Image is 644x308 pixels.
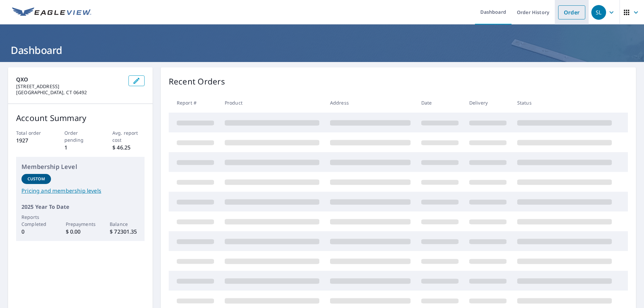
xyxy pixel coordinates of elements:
th: Report # [169,93,219,113]
th: Address [325,93,416,113]
p: $ 0.00 [66,228,95,236]
p: Account Summary [16,112,145,124]
a: Pricing and membership levels [21,187,139,195]
p: [GEOGRAPHIC_DATA], CT 06492 [16,89,123,96]
th: Date [416,93,464,113]
p: Membership Level [21,162,139,171]
p: Balance [110,221,139,228]
p: Custom [28,176,45,182]
p: 1 [64,143,97,151]
img: EV Logo [12,7,91,17]
p: Prepayments [66,221,95,228]
p: $ 46.25 [112,143,145,151]
p: Avg. report cost [112,129,145,143]
p: [STREET_ADDRESS] [16,83,123,89]
div: SL [591,5,606,20]
th: Status [512,93,617,113]
p: 2025 Year To Date [21,203,139,211]
p: Reports Completed [21,213,51,228]
p: Total order [16,129,48,136]
a: Order [558,5,585,19]
p: 0 [21,228,51,236]
h1: Dashboard [8,43,636,57]
p: QXO [16,75,123,83]
p: 1927 [16,136,48,144]
p: $ 72301.35 [110,228,139,236]
th: Product [219,93,325,113]
th: Delivery [464,93,512,113]
p: Order pending [64,129,97,143]
p: Recent Orders [169,75,225,87]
